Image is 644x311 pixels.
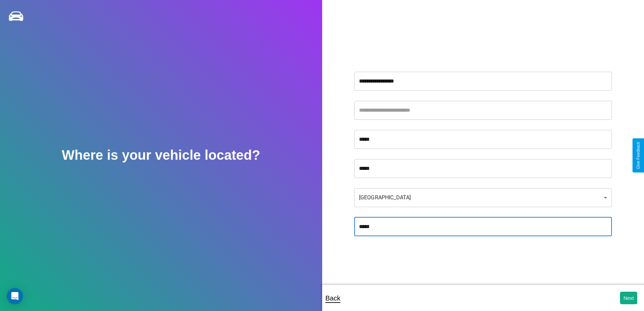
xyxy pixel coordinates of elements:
[620,292,637,304] button: Next
[62,148,260,163] h2: Where is your vehicle located?
[636,142,641,169] div: Give Feedback
[326,292,340,304] p: Back
[354,188,612,207] div: [GEOGRAPHIC_DATA]
[7,288,23,304] div: Open Intercom Messenger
